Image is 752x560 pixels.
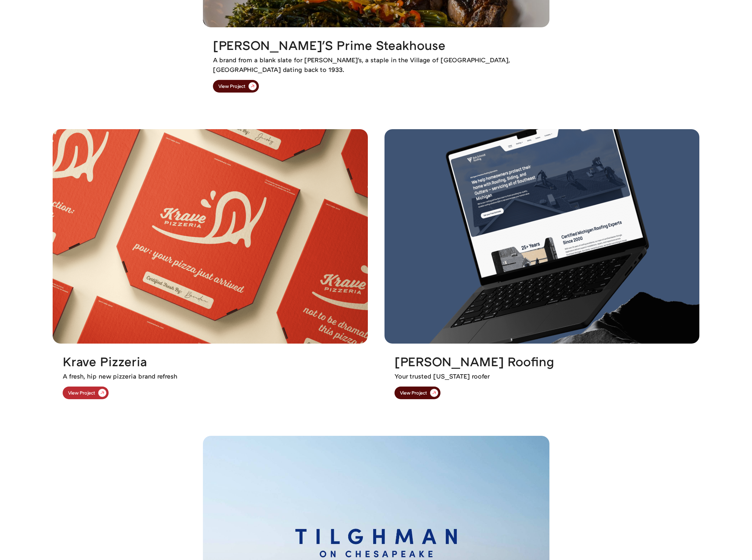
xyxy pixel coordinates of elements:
[400,391,427,395] div: View Project
[213,37,445,53] h2: [PERSON_NAME]'s Prime Steakhouse
[63,387,109,399] a: View Project
[63,354,147,369] h2: Krave Pizzeria
[394,387,440,399] a: View Project
[394,354,554,369] h2: [PERSON_NAME] Roofing
[213,80,259,93] a: View Project
[68,391,95,395] div: View Project
[213,55,539,75] p: A brand from a blank slate for [PERSON_NAME]'s, a staple in the Village of [GEOGRAPHIC_DATA], [GE...
[63,372,177,381] p: A fresh, hip new pizzeria brand refresh
[394,372,490,381] p: Your trusted [US_STATE] roofer
[218,84,246,89] div: View Project
[384,129,700,344] img: Bob Schmidt Roofing Redesign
